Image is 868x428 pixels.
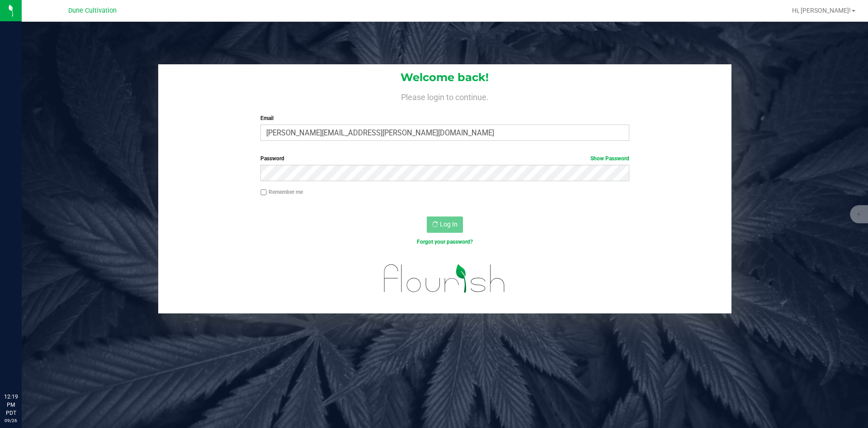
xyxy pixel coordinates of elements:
span: Password [260,155,284,162]
span: Hi, [PERSON_NAME]! [792,7,851,14]
p: 12:19 PM PDT [4,393,18,417]
input: Remember me [260,189,267,196]
a: Forgot your password? [417,239,473,245]
span: Log In [440,221,458,228]
p: 09/26 [4,417,18,424]
button: Log In [427,216,463,233]
label: Remember me [260,188,303,196]
label: Email [260,114,629,122]
a: Show Password [590,155,629,162]
h1: Welcome back! [158,72,731,83]
img: flourish_logo.svg [373,255,516,302]
h4: Please login to continue. [158,91,731,101]
span: Dune Cultivation [68,7,117,14]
